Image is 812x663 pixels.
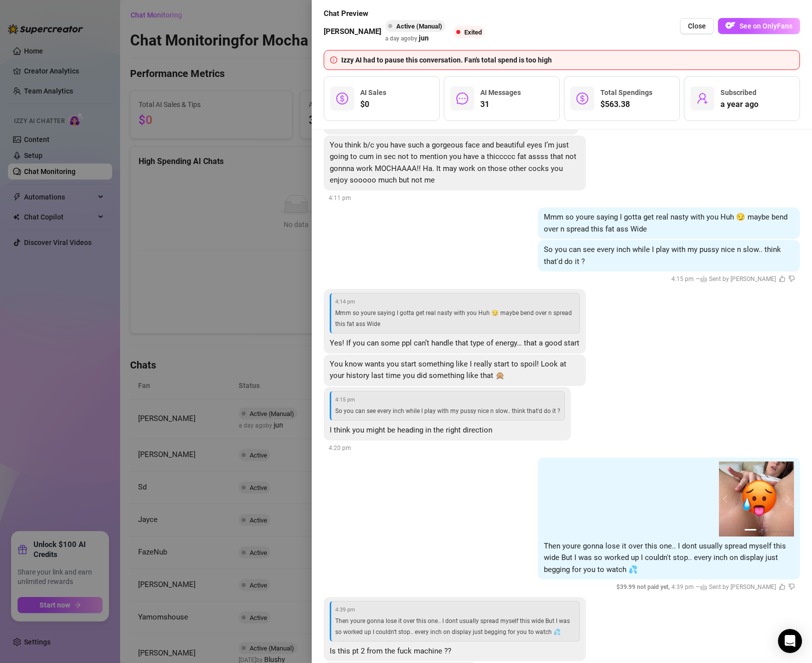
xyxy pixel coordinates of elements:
[544,212,787,233] span: Mmm so youre saying I gotta get real nasty with you Huh 😏 maybe bend over n spread this fat ass Wide
[360,88,386,96] span: AI Sales
[330,56,337,63] span: info-circle
[616,583,671,590] span: $ 39.99 not paid yet ,
[330,425,492,434] span: I think you might be heading in the right direction
[330,338,579,347] span: Yes! If you can some ppl can’t handle that type of energy… that a good start
[335,297,575,306] span: 4:14 pm
[760,529,768,530] button: 2
[341,54,793,65] div: Izzy AI had to pause this conversation. Fan's total spend is too high
[335,309,572,327] span: Mmm so youre saying I gotta get real nasty with you Huh 😏 maybe bend over n spread this fat ass Wide
[720,98,758,110] span: a year ago
[720,88,756,96] span: Subscribed
[456,92,468,104] span: message
[778,629,802,653] div: Open Intercom Messenger
[385,35,429,42] span: a day ago by
[330,646,451,655] span: Is this pt 2 from the fuck machine ??
[330,140,576,185] span: You think b/c you have such a gorgeous face and beautiful eyes I’m just going to cum in sec not t...
[696,92,708,104] span: user-add
[779,275,785,282] span: like
[335,407,560,414] span: So you can see every inch while I play with my pussy nice n slow.. think that'd do it ?
[544,541,786,574] span: Then youre gonna lose it over this one.. I dont usually spread myself this wide But I was so work...
[600,88,652,96] span: Total Spendings
[671,275,795,282] span: 4:15 pm —
[718,18,800,34] a: OFSee on OnlyFans
[725,20,735,30] img: OF
[788,275,795,282] span: dislike
[616,583,795,590] span: 4:39 pm —
[464,28,482,36] span: Exited
[700,583,776,590] span: 🤖 Sent by [PERSON_NAME]
[688,22,706,30] span: Close
[335,605,575,614] span: 4:39 pm
[782,495,790,503] button: next
[788,583,795,590] span: dislike
[336,92,348,104] span: dollar
[544,245,781,266] span: So you can see every inch while I play with my pussy nice n slow.. think that'd do it ?
[719,461,794,536] img: media
[600,98,652,110] span: $563.38
[360,98,386,110] span: $0
[718,18,800,34] button: OFSee on OnlyFans
[329,194,351,201] span: 4:11 pm
[723,495,731,503] button: prev
[324,26,381,38] span: [PERSON_NAME]
[396,22,442,30] span: Active (Manual)
[335,395,560,404] span: 4:15 pm
[480,98,521,110] span: 31
[330,359,566,380] span: You know wants you start something like I really start to spoil! Look at your history last time y...
[576,92,588,104] span: dollar
[324,8,489,20] span: Chat Preview
[329,444,351,451] span: 4:20 pm
[335,617,570,635] span: Then youre gonna lose it over this one.. I dont usually spread myself this wide But I was so work...
[739,22,792,30] span: See on OnlyFans
[480,88,521,96] span: AI Messages
[419,32,429,43] span: jun
[779,583,785,590] span: like
[700,275,776,282] span: 🤖 Sent by [PERSON_NAME]
[680,18,714,34] button: Close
